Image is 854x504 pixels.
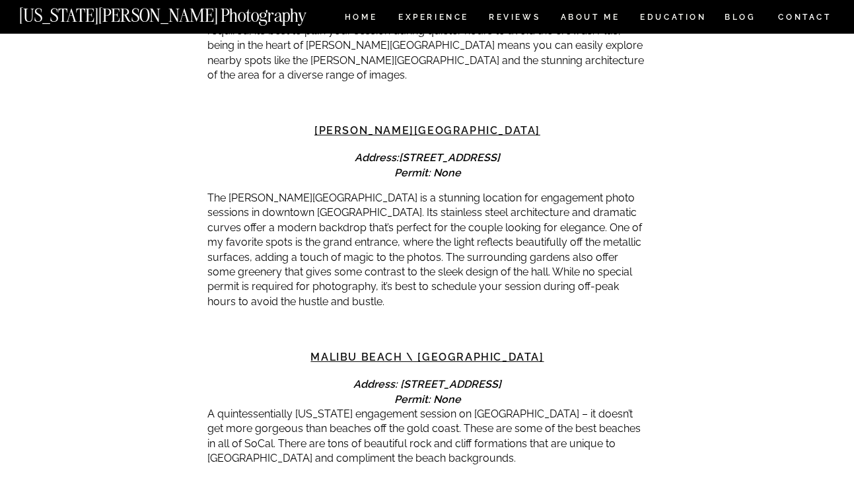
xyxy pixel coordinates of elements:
[394,166,461,179] em: Permit: None
[398,13,468,24] a: Experience
[777,10,832,24] a: CONTACT
[560,13,620,24] a: ABOUT ME
[355,151,500,164] em: Address:
[489,13,538,24] a: REVIEWS
[342,13,380,24] a: HOME
[207,191,648,309] p: The [PERSON_NAME][GEOGRAPHIC_DATA] is a stunning location for engagement photo sessions in downto...
[725,13,756,24] a: BLOG
[394,393,461,406] em: Permit: None
[310,351,544,363] a: Malibu Beach \ [GEOGRAPHIC_DATA]
[639,13,708,24] a: EDUCATION
[399,151,500,164] em: [STREET_ADDRESS]
[314,124,540,137] a: [PERSON_NAME][GEOGRAPHIC_DATA]
[207,407,648,466] p: A quintessentially [US_STATE] engagement session on [GEOGRAPHIC_DATA] – it doesn’t get more gorge...
[19,7,351,18] a: [US_STATE][PERSON_NAME] Photography
[353,378,501,390] em: Address: [STREET_ADDRESS]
